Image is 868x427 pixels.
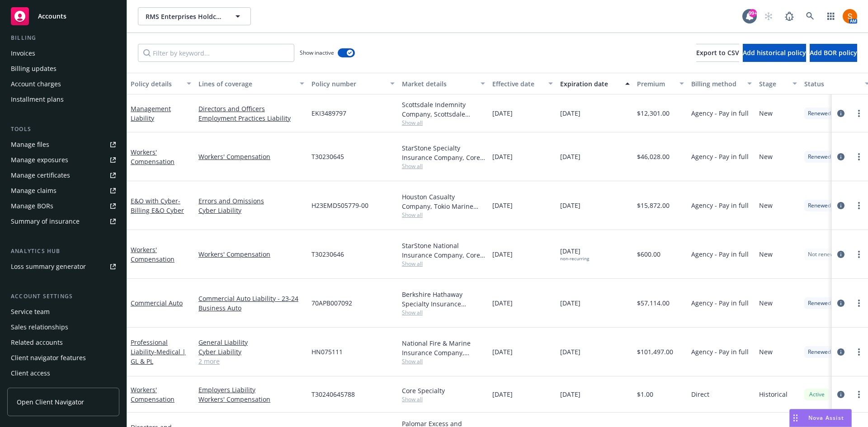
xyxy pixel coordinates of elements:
[7,351,119,365] a: Client navigator features
[759,108,773,118] span: New
[195,73,308,94] button: Lines of coverage
[38,13,66,20] span: Accounts
[7,33,119,42] div: Billing
[11,168,70,183] div: Manage certificates
[131,347,186,366] span: - Medical | GL & PL
[696,44,739,62] button: Export to CSV
[637,249,660,259] span: $600.00
[808,348,831,356] span: Renewed
[131,104,171,122] a: Management Liability
[843,9,857,23] img: photo
[311,389,355,399] span: T30240645788
[7,168,119,183] a: Manage certificates
[311,249,344,259] span: T30230646
[560,256,589,262] div: non-recurring
[198,357,304,366] a: 2 more
[402,395,485,403] span: Show all
[560,298,580,308] span: [DATE]
[759,7,778,25] a: Start snowing
[492,298,513,308] span: [DATE]
[637,108,670,118] span: $12,301.00
[637,298,670,308] span: $57,114.00
[637,152,670,161] span: $46,028.00
[492,201,513,210] span: [DATE]
[790,409,801,427] div: Drag to move
[402,357,485,365] span: Show all
[11,183,57,198] div: Manage claims
[7,199,119,213] a: Manage BORs
[691,249,749,259] span: Agency - Pay in full
[637,389,653,399] span: $1.00
[637,79,674,89] div: Premium
[11,351,86,365] div: Client navigator features
[759,249,773,259] span: New
[131,338,186,366] a: Professional Liability
[11,153,68,167] div: Manage exposures
[7,214,119,229] a: Summary of insurance
[808,250,842,258] span: Not renewing
[691,79,742,89] div: Billing method
[759,201,773,210] span: New
[7,366,119,380] a: Client access
[808,299,831,307] span: Renewed
[7,183,119,198] a: Manage claims
[696,48,739,57] span: Export to CSV
[402,338,485,357] div: National Fire & Marine Insurance Company, Berkshire Hathaway Specialty, Amwins
[835,389,846,400] a: circleInformation
[804,79,859,89] div: Status
[11,199,53,213] div: Manage BORs
[7,292,119,301] div: Account settings
[11,214,80,229] div: Summary of insurance
[691,298,749,308] span: Agency - Pay in full
[7,153,119,167] a: Manage exposures
[198,385,304,394] a: Employers Liability
[835,347,846,357] a: circleInformation
[11,77,61,91] div: Account charges
[637,347,673,357] span: $101,497.00
[759,152,773,161] span: New
[743,44,806,62] button: Add historical policy
[560,201,580,210] span: [DATE]
[402,309,485,316] span: Show all
[633,73,688,94] button: Premium
[835,108,846,119] a: circleInformation
[311,79,385,89] div: Policy number
[810,44,857,62] button: Add BOR policy
[11,305,50,319] div: Service team
[7,92,119,107] a: Installment plans
[402,143,485,162] div: StarStone Specialty Insurance Company, Core Specialty
[854,200,864,211] a: more
[198,347,304,357] a: Cyber Liability
[489,73,557,94] button: Effective date
[7,247,119,256] div: Analytics hub
[402,192,485,211] div: Houston Casualty Company, Tokio Marine HCC
[198,294,304,313] a: Commercial Auto Liability - 23-24 Business Auto
[402,162,485,170] span: Show all
[131,79,181,89] div: Policy details
[300,49,334,56] span: Show inactive
[808,414,844,422] span: Nova Assist
[7,77,119,91] a: Account charges
[557,73,633,94] button: Expiration date
[691,347,749,357] span: Agency - Pay in full
[11,335,63,350] div: Related accounts
[780,7,798,25] a: Report a Bug
[822,7,840,25] a: Switch app
[7,46,119,61] a: Invoices
[492,152,513,161] span: [DATE]
[835,249,846,260] a: circleInformation
[854,249,864,260] a: more
[311,152,344,161] span: T30230645
[198,249,304,259] a: Workers' Compensation
[198,113,304,123] a: Employment Practices Liability
[131,197,184,215] span: - Billing E&O Cyber
[7,305,119,319] a: Service team
[688,73,755,94] button: Billing method
[854,108,864,119] a: more
[311,108,346,118] span: EKI3489797
[810,48,857,57] span: Add BOR policy
[560,108,580,118] span: [DATE]
[854,389,864,400] a: more
[691,108,749,118] span: Agency - Pay in full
